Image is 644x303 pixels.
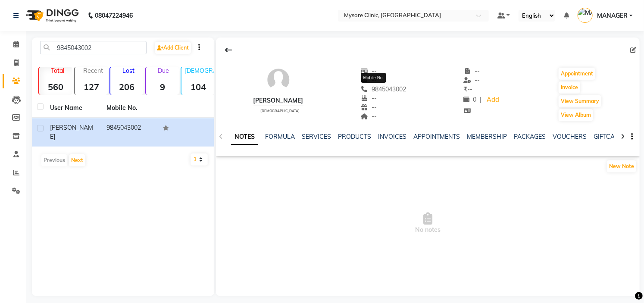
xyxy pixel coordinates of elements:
[485,94,500,106] a: Add
[260,109,300,113] span: [DEMOGRAPHIC_DATA]
[155,42,191,54] a: Add Client
[231,129,258,145] a: NOTES
[467,133,507,141] a: MEMBERSHIP
[219,42,238,58] div: Back to Client
[361,73,386,83] div: Mobile No.
[265,133,295,141] a: FORMULA
[95,3,133,28] b: 08047224946
[101,98,158,118] th: Mobile No.
[216,180,640,266] span: No notes
[75,81,108,92] strong: 127
[559,81,580,94] button: Invoice
[413,133,460,141] a: APPOINTMENTS
[361,67,377,75] span: --
[43,67,72,75] p: Total
[480,95,482,104] span: |
[559,109,593,121] button: View Album
[361,112,377,120] span: --
[40,41,147,54] input: Search by Name/Mobile/Email/Code
[464,67,480,75] span: --
[101,118,158,147] td: 9845043002
[597,11,628,20] span: MANAGER
[114,67,144,75] p: Lost
[338,133,371,141] a: PRODUCTS
[146,81,179,92] strong: 9
[464,85,468,93] span: ₹
[378,133,406,141] a: INVOICES
[45,98,101,118] th: User Name
[148,67,179,75] p: Due
[39,81,72,92] strong: 560
[464,76,480,84] span: --
[361,85,406,93] span: 9845043002
[607,160,636,172] button: New Note
[514,133,546,141] a: PACKAGES
[578,8,593,23] img: MANAGER
[464,85,473,93] span: --
[69,154,85,166] button: Next
[185,67,215,75] p: [DEMOGRAPHIC_DATA]
[361,103,377,111] span: --
[78,67,108,75] p: Recent
[559,95,601,107] button: View Summary
[302,133,331,141] a: SERVICES
[181,81,215,92] strong: 104
[22,3,81,28] img: logo
[110,81,144,92] strong: 206
[594,133,627,141] a: GIFTCARDS
[361,94,377,102] span: --
[253,96,303,105] div: [PERSON_NAME]
[553,133,587,141] a: VOUCHERS
[50,124,93,141] span: [PERSON_NAME]
[464,96,477,103] span: 0
[266,67,291,93] img: avatar
[559,68,595,80] button: Appointment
